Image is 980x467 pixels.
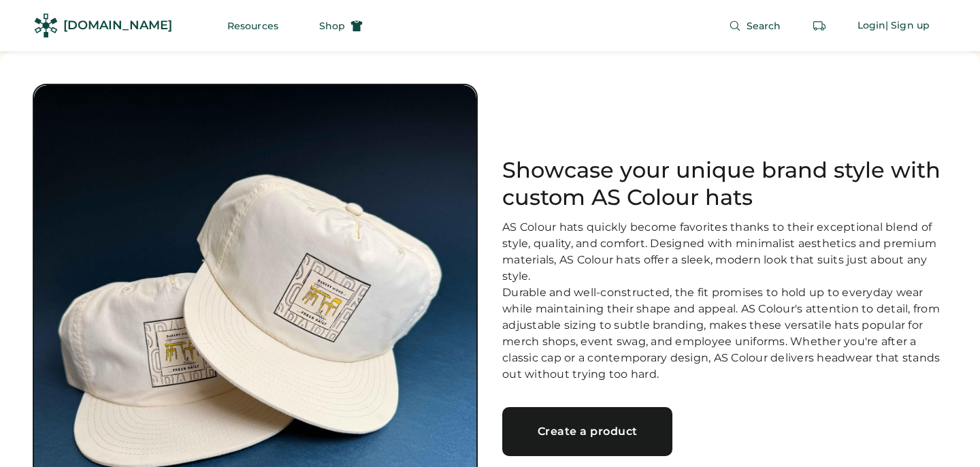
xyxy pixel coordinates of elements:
[303,12,379,39] button: Shop
[857,19,886,33] div: Login
[885,19,930,33] div: | Sign up
[319,21,345,31] span: Shop
[502,407,672,456] a: Create a product
[502,157,947,211] h1: Showcase your unique brand style with custom AS Colour hats
[502,219,947,383] div: AS Colour hats quickly become favorites thanks to their exceptional blend of style, quality, and ...
[747,21,781,31] span: Search
[519,426,656,437] div: Create a product
[34,14,58,37] img: Rendered Logo - Screens
[806,12,833,39] button: Retrieve an order
[713,12,798,39] button: Search
[63,17,172,34] div: [DOMAIN_NAME]
[211,12,295,39] button: Resources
